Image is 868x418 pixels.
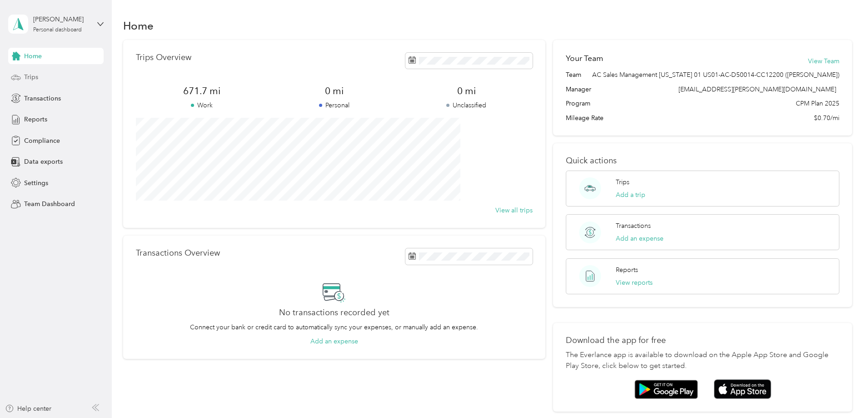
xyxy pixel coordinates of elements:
p: Reports [616,265,638,275]
p: Work [136,101,268,110]
p: Trips Overview [136,53,191,62]
button: View reports [616,278,653,287]
p: Unclassified [400,101,533,110]
button: Help center [5,404,51,413]
button: Add an expense [616,234,663,243]
button: Add an expense [310,337,358,346]
p: Quick actions [566,156,839,166]
span: Team [566,70,581,80]
h2: No transactions recorded yet [279,308,389,317]
img: App store [714,379,771,399]
button: Add a trip [616,190,645,200]
span: 0 mi [268,85,400,97]
span: $0.70/mi [814,113,839,123]
p: Trips [616,177,629,187]
span: Compliance [24,136,60,146]
iframe: Everlance-gr Chat Button Frame [817,367,868,418]
p: Personal [268,101,400,110]
span: [EMAIL_ADDRESS][PERSON_NAME][DOMAIN_NAME] [678,86,836,93]
span: AC Sales Management [US_STATE] 01 US01-AC-D50014-CC12200 ([PERSON_NAME]) [592,70,839,80]
button: View Team [808,56,839,66]
p: Download the app for free [566,336,839,345]
span: Team Dashboard [24,199,75,209]
span: Transactions [24,94,61,103]
div: Personal dashboard [33,27,82,33]
span: Reports [24,115,47,124]
img: Google play [634,380,698,399]
span: Program [566,99,590,108]
span: Mileage Rate [566,113,604,123]
span: 671.7 mi [136,85,268,97]
p: Transactions [616,221,651,231]
span: 0 mi [400,85,533,97]
span: Trips [24,72,38,82]
div: [PERSON_NAME] [33,15,90,24]
span: Settings [24,178,48,188]
button: View all trips [495,206,533,215]
span: Data exports [24,157,63,166]
span: Home [24,51,42,61]
p: Connect your bank or credit card to automatically sync your expenses, or manually add an expense. [190,322,478,332]
p: The Everlance app is available to download on the Apple App Store and Google Play Store, click be... [566,350,839,372]
h1: Home [123,21,154,30]
h2: Your Team [566,53,603,64]
span: Manager [566,85,591,94]
p: Transactions Overview [136,248,220,258]
span: CPM Plan 2025 [796,99,839,108]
